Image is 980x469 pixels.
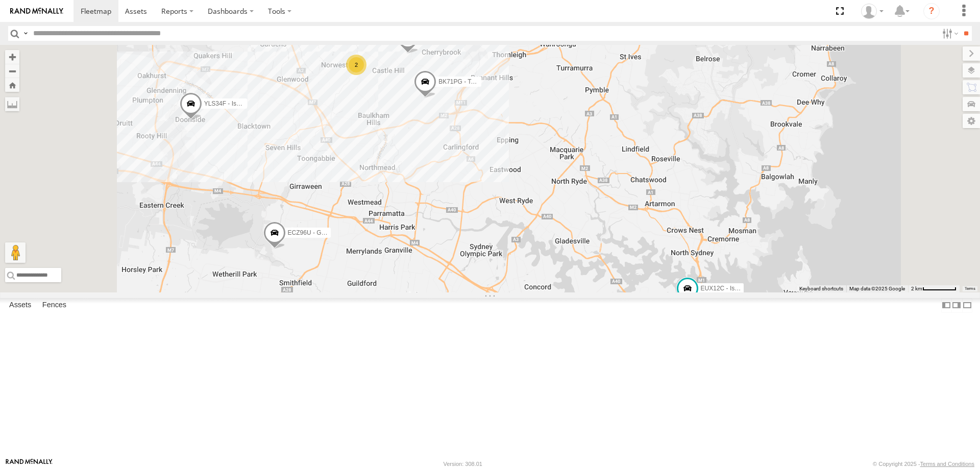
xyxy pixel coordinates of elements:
label: Dock Summary Table to the Right [951,298,962,313]
button: Zoom in [5,50,19,64]
span: Map data ©2025 Google [849,286,905,291]
label: Search Query [21,26,30,41]
a: Terms and Conditions [920,461,974,467]
div: © Copyright 2025 - [873,461,974,467]
div: Tom Tozer [857,4,887,19]
label: Measure [5,97,19,111]
span: 2 km [911,286,922,291]
span: YLS34F - Isuzu DMAX [204,100,266,107]
i: ? [923,3,940,19]
span: BK71PG - Toyota Hiace [438,78,503,85]
label: Assets [4,298,36,312]
button: Drag Pegman onto the map to open Street View [5,242,26,263]
button: Keyboard shortcuts [799,285,843,292]
span: ECZ96U - Great Wall [288,229,346,236]
label: Fences [37,298,71,312]
label: Dock Summary Table to the Left [941,298,951,313]
button: Map Scale: 2 km per 63 pixels [908,285,960,292]
button: Zoom out [5,64,19,78]
label: Hide Summary Table [962,298,972,313]
a: Terms (opens in new tab) [965,287,975,291]
label: Map Settings [963,114,980,128]
div: 2 [346,55,366,75]
button: Zoom Home [5,78,19,92]
a: Visit our Website [6,459,53,469]
span: EUX12C - Isuzu DMAX [701,285,764,292]
div: Version: 308.01 [444,461,482,467]
img: rand-logo.svg [10,8,63,15]
label: Search Filter Options [938,26,960,41]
